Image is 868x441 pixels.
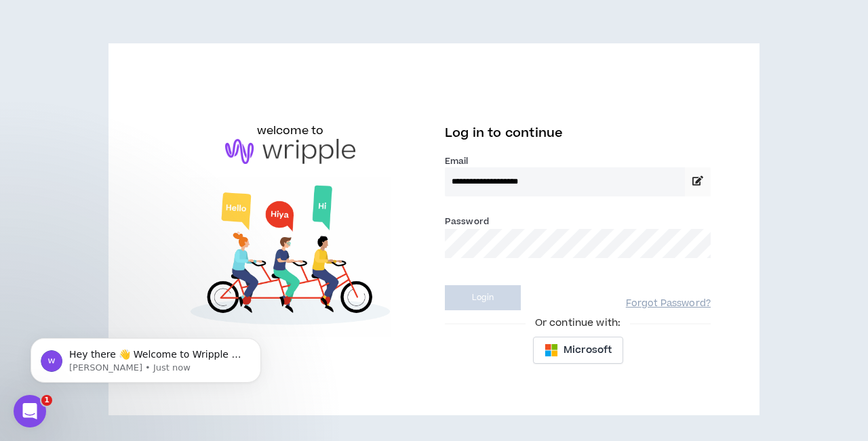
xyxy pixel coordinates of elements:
[564,343,612,358] span: Microsoft
[526,316,630,331] span: Or continue with:
[157,177,423,336] img: Welcome to Wripple
[14,395,46,427] iframe: Intercom live chat
[445,125,563,142] span: Log in to continue
[445,215,489,228] label: Password
[445,155,711,167] label: Email
[257,123,324,139] h6: welcome to
[626,297,711,310] a: Forgot Password?
[445,285,521,310] button: Login
[10,310,281,404] iframe: Intercom notifications message
[225,139,355,165] img: logo-brand.png
[533,337,623,364] button: Microsoft
[41,395,52,406] span: 1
